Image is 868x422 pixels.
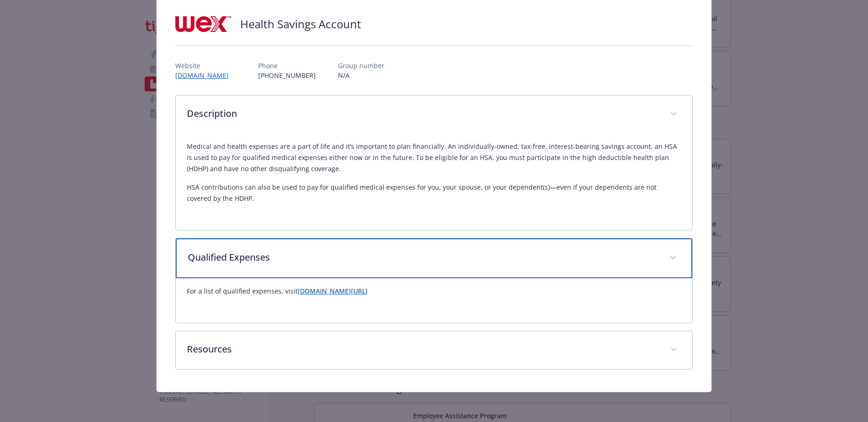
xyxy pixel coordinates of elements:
[176,331,692,369] div: Resources
[187,342,659,356] p: Resources
[175,71,236,80] a: [DOMAIN_NAME]
[188,250,658,264] p: Qualified Expenses
[176,238,692,278] div: Qualified Expenses
[240,16,361,32] h2: Health Savings Account
[258,61,316,70] p: Phone
[187,182,681,204] p: HSA contributions can also be used to pay for qualified medical expenses for you, your spouse, or...
[258,70,316,80] p: [PHONE_NUMBER]
[175,10,231,38] img: Wex Inc.
[187,107,659,121] p: Description
[338,70,384,80] p: N/A
[175,61,236,70] p: Website
[338,61,384,70] p: Group number
[298,287,368,295] a: [DOMAIN_NAME][URL]
[176,278,692,323] div: Qualified Expenses
[176,134,692,230] div: Description
[176,96,692,134] div: Description
[187,286,681,297] p: For a list of qualified expenses, visit
[187,141,681,174] p: Medical and health expenses are a part of life and it’s important to plan financially. An individ...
